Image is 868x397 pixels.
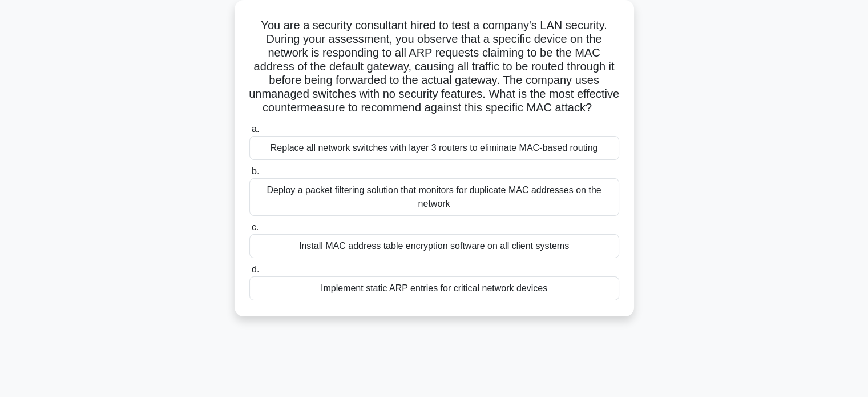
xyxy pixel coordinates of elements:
[249,178,619,216] div: Deploy a packet filtering solution that monitors for duplicate MAC addresses on the network
[249,234,619,258] div: Install MAC address table encryption software on all client systems
[249,276,619,300] div: Implement static ARP entries for critical network devices
[252,124,259,134] span: a.
[249,136,619,160] div: Replace all network switches with layer 3 routers to eliminate MAC-based routing
[252,222,259,232] span: c.
[248,18,620,115] h5: You are a security consultant hired to test a company's LAN security. During your assessment, you...
[252,166,259,176] span: b.
[252,264,259,274] span: d.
